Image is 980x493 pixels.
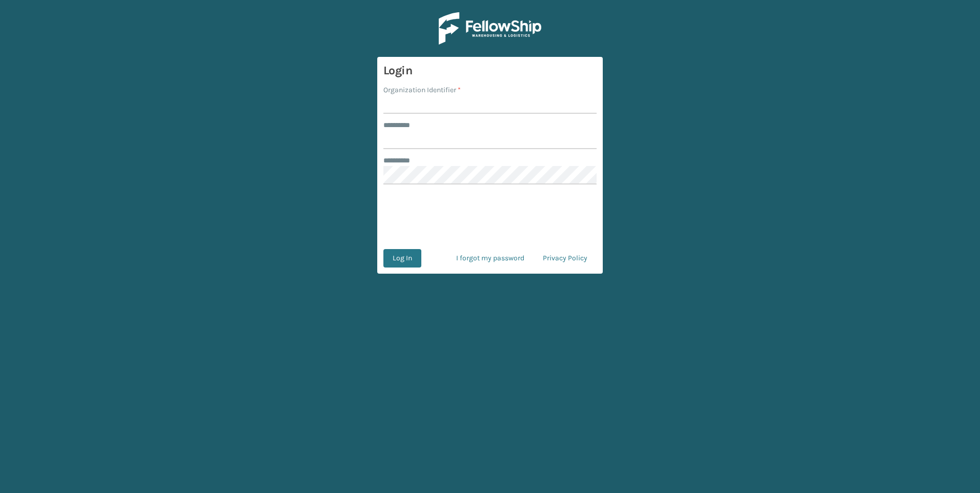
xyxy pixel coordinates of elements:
[534,249,597,268] a: Privacy Policy
[447,249,534,268] a: I forgot my password
[412,197,568,237] iframe: reCAPTCHA
[439,12,541,45] img: Logo
[383,249,421,268] button: Log In
[383,85,461,95] label: Organization Identifier
[383,63,597,78] h3: Login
